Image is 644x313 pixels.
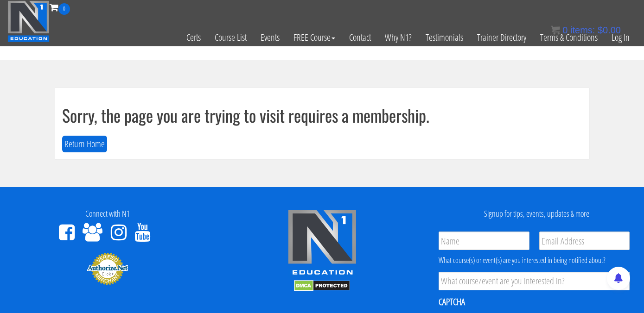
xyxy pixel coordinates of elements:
button: Return Home [62,136,107,153]
span: 0 [58,3,70,15]
div: What course(s) or event(s) are you interested in being notified about? [439,255,630,266]
a: Log In [605,15,637,60]
a: Certs [179,15,208,60]
img: DMCA.com Protection Status [294,280,350,291]
a: 0 [50,1,70,13]
img: icon11.png [551,25,560,35]
input: Name [439,232,529,250]
a: 0 items: $0.00 [551,25,621,35]
img: Authorize.Net Merchant - Click to Verify [87,252,128,285]
a: Testimonials [419,15,470,60]
bdi: 0.00 [598,25,621,35]
a: Events [254,15,287,60]
a: FREE Course [287,15,342,60]
a: Trainer Directory [470,15,533,60]
img: n1-edu-logo [287,209,357,278]
input: Email Address [539,232,630,250]
input: What course/event are you interested in? [439,272,630,290]
a: Terms & Conditions [533,15,605,60]
h4: Signup for tips, events, updates & more [436,209,637,219]
label: CAPTCHA [439,296,465,308]
span: $ [598,25,603,35]
span: 0 [562,25,567,35]
h4: Connect with N1 [7,209,208,219]
h1: Sorry, the page you are trying to visit requires a membership. [62,106,582,125]
img: n1-education [7,0,50,42]
a: Why N1? [378,15,419,60]
span: items: [570,25,595,35]
a: Contact [342,15,378,60]
a: Course List [208,15,254,60]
